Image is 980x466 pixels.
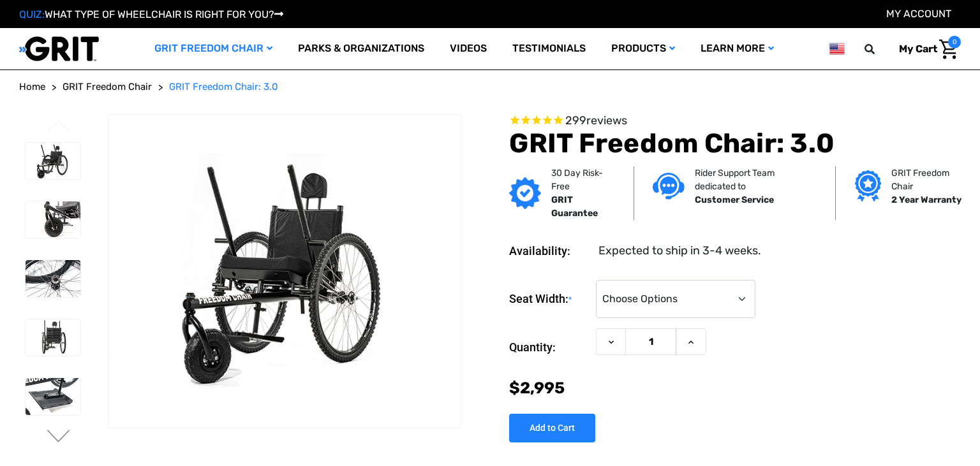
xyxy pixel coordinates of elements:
span: Home [19,81,45,92]
img: GRIT Freedom Chair: 3.0 [26,378,80,414]
img: Grit freedom [855,170,881,202]
a: Home [19,80,45,94]
dt: Availability: [509,242,590,259]
a: GRIT Freedom Chair: 3.0 [169,80,278,94]
a: Products [598,28,688,69]
img: GRIT Freedom Chair: 3.0 [26,143,80,179]
a: GRIT Freedom Chair [63,80,152,94]
a: Learn More [688,28,787,69]
img: GRIT Freedom Chair: 3.0 [108,154,461,389]
img: Cart [939,40,958,59]
button: Go to slide 2 of 3 [45,430,72,445]
img: GRIT Freedom Chair: 3.0 [26,319,80,356]
span: GRIT Freedom Chair: 3.0 [169,81,278,92]
button: Go to slide 3 of 3 [45,120,72,135]
a: Cart with 0 items [889,36,961,62]
strong: 2 Year Warranty [891,194,961,205]
img: GRIT Freedom Chair: 3.0 [26,260,80,296]
a: Testimonials [500,28,598,69]
span: $2,995 [509,379,565,397]
label: Quantity: [509,328,590,367]
h1: GRIT Freedom Chair: 3.0 [509,127,961,159]
input: Add to Cart [509,414,595,442]
img: GRIT All-Terrain Wheelchair and Mobility Equipment [19,36,99,62]
span: QUIZ: [19,8,45,20]
p: 30 Day Risk-Free [551,166,614,193]
a: Account [886,8,951,20]
span: Rated 4.6 out of 5 stars 299 reviews [509,114,961,128]
img: GRIT Freedom Chair: 3.0 [26,201,80,238]
nav: Breadcrumb [19,80,961,94]
strong: GRIT Guarantee [551,194,598,219]
img: us.png [829,41,845,57]
a: GRIT Freedom Chair [142,28,285,69]
p: GRIT Freedom Chair [891,166,965,193]
p: Rider Support Team dedicated to [695,166,816,193]
strong: Customer Service [695,194,774,205]
a: QUIZ:WHAT TYPE OF WHEELCHAIR IS RIGHT FOR YOU? [19,8,283,20]
span: 299 reviews [565,113,627,127]
img: Customer service [653,173,685,199]
span: My Cart [899,43,937,55]
span: GRIT Freedom Chair [63,81,152,92]
span: 0 [948,36,961,48]
a: Videos [437,28,500,69]
span: reviews [586,113,627,127]
input: Search [870,36,889,62]
a: Parks & Organizations [285,28,437,69]
dd: Expected to ship in 3-4 weeks. [598,242,761,259]
label: Seat Width: [509,280,590,319]
img: GRIT Guarantee [509,177,541,209]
